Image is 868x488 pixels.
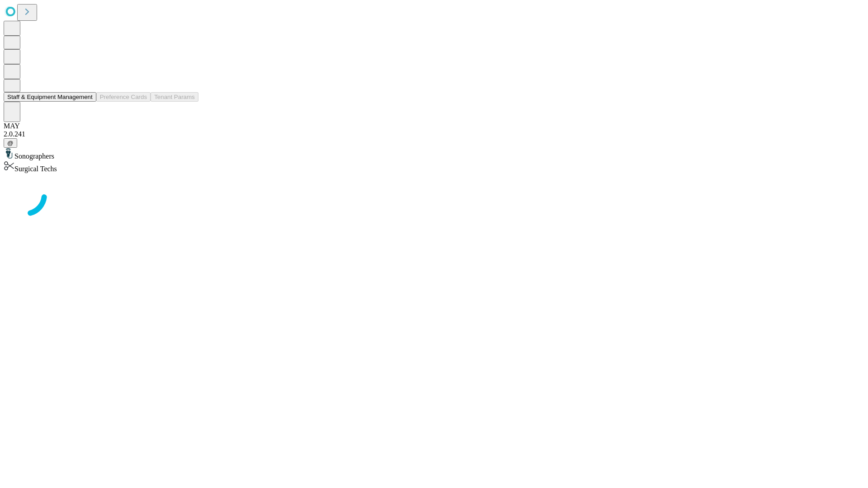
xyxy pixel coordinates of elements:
[7,140,14,146] span: @
[4,138,17,148] button: @
[4,122,864,130] div: MAY
[4,160,864,173] div: Surgical Techs
[4,148,864,160] div: Sonographers
[4,92,96,102] button: Staff & Equipment Management
[151,92,198,102] button: Tenant Params
[4,130,864,138] div: 2.0.241
[96,92,151,102] button: Preference Cards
